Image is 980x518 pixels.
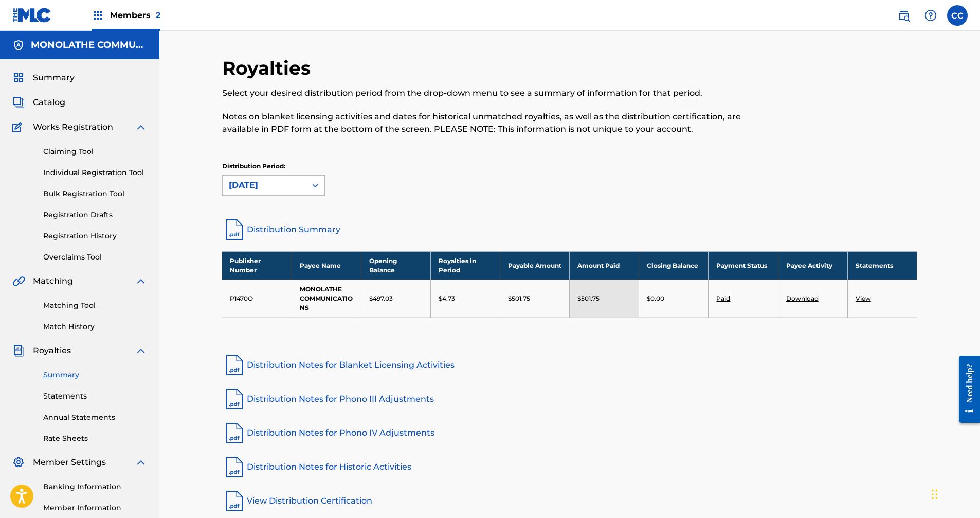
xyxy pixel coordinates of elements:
a: Overclaims Tool [43,252,147,263]
img: search [898,9,910,22]
a: Matching Tool [43,300,147,311]
a: Individual Registration Tool [43,167,147,178]
h5: MONOLATHE COMMUNICATIONS [31,39,147,51]
img: MLC Logo [12,8,52,23]
th: Publisher Number [222,251,292,280]
div: User Menu [947,5,968,26]
a: Download [786,295,819,302]
img: help [924,9,937,22]
h2: Royalties [222,57,316,80]
img: distribution-summary-pdf [222,217,247,242]
img: Top Rightsholders [92,9,104,22]
span: Summary [33,72,75,84]
span: Members [110,9,160,21]
img: Summary [12,72,25,84]
p: Select your desired distribution period from the drop-down menu to see a summary of information f... [222,87,757,99]
a: Rate Sheets [43,433,147,444]
th: Payment Status [709,251,778,280]
a: SummarySummary [12,72,75,84]
img: pdf [222,455,247,479]
img: Catalog [12,96,25,109]
a: View [856,295,871,302]
a: CatalogCatalog [12,96,65,109]
a: Banking Information [43,481,147,492]
img: Works Registration [12,121,26,133]
th: Opening Balance [361,251,430,280]
img: expand [135,121,147,133]
img: Matching [12,275,25,287]
a: Distribution Notes for Blanket Licensing Activities [222,353,917,377]
span: Matching [33,275,73,287]
img: expand [135,275,147,287]
img: Accounts [12,39,25,51]
td: MONOLATHE COMMUNICATIONS [292,280,361,317]
span: Works Registration [33,121,113,133]
th: Royalties in Period [430,251,500,280]
img: pdf [222,353,247,377]
a: Public Search [894,5,914,26]
img: expand [135,456,147,469]
div: [DATE] [229,179,300,192]
p: $501.75 [508,294,530,303]
p: $4.73 [439,294,455,303]
img: expand [135,344,147,357]
img: Member Settings [12,456,25,469]
th: Payable Amount [500,251,570,280]
a: Summary [43,370,147,381]
a: Distribution Notes for Phono III Adjustments [222,387,917,411]
p: $501.75 [577,294,600,303]
a: Registration Drafts [43,210,147,220]
a: Paid [716,295,730,302]
a: Match History [43,321,147,332]
a: Claiming Tool [43,146,147,157]
img: Royalties [12,344,25,357]
img: pdf [222,387,247,411]
span: 2 [156,10,160,20]
a: Distribution Notes for Historic Activities [222,455,917,479]
a: Member Information [43,503,147,513]
img: pdf [222,489,247,513]
th: Payee Activity [778,251,847,280]
iframe: Resource Center [951,348,980,430]
img: pdf [222,421,247,445]
span: Royalties [33,344,71,357]
td: P1470O [222,280,292,317]
a: Distribution Summary [222,217,917,242]
div: Help [920,5,941,26]
p: $0.00 [647,294,664,303]
a: Statements [43,391,147,402]
p: Notes on blanket licensing activities and dates for historical unmatched royalties, as well as th... [222,111,757,135]
th: Statements [847,251,917,280]
a: Registration History [43,231,147,241]
span: Member Settings [33,456,106,469]
a: View Distribution Certification [222,489,917,513]
th: Payee Name [292,251,361,280]
a: Bulk Registration Tool [43,188,147,199]
p: $497.03 [369,294,393,303]
iframe: Chat Widget [929,469,980,518]
th: Closing Balance [639,251,709,280]
div: Drag [932,479,938,510]
span: Catalog [33,96,65,109]
a: Distribution Notes for Phono IV Adjustments [222,421,917,445]
a: Annual Statements [43,412,147,423]
p: Distribution Period: [222,162,325,171]
th: Amount Paid [570,251,639,280]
